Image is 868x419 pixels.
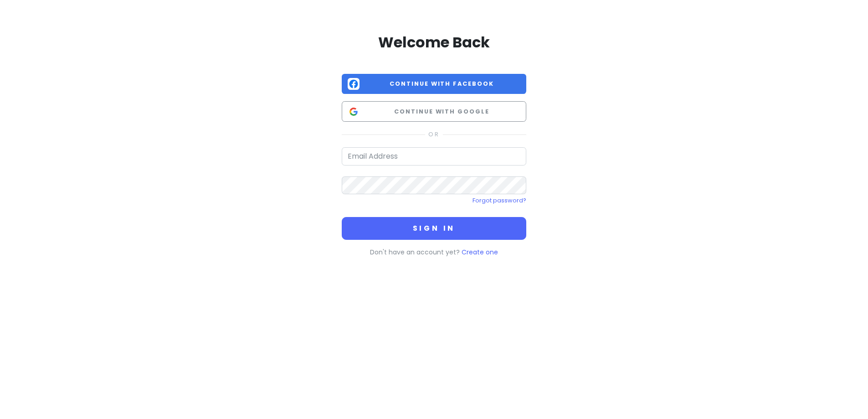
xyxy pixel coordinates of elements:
[342,147,526,166] input: Email Address
[363,107,520,116] span: Continue with Google
[473,197,526,204] a: Forgot password?
[342,217,526,240] button: Sign in
[342,74,526,94] button: Continue with Facebook
[348,78,360,90] img: Facebook logo
[348,106,360,118] img: Google logo
[462,248,498,257] a: Create one
[342,33,526,52] h2: Welcome Back
[342,101,526,122] button: Continue with Google
[342,247,526,257] p: Don't have an account yet?
[363,79,520,88] span: Continue with Facebook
